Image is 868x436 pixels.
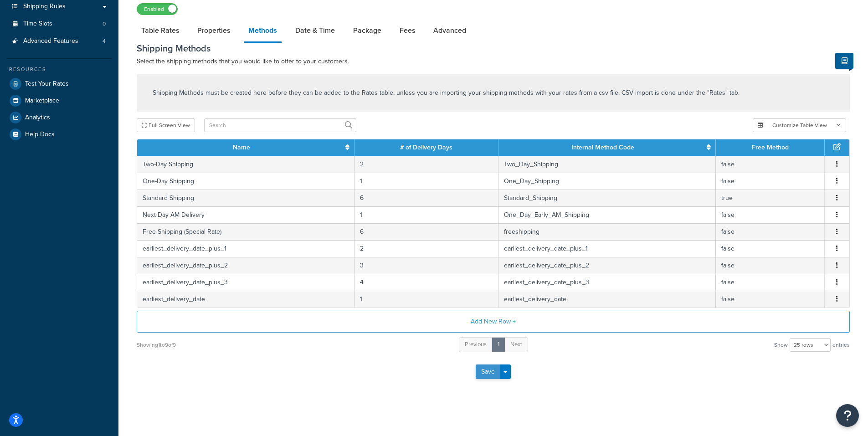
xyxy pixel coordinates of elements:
[291,20,339,41] a: Date & Time
[498,257,716,274] td: earliest_delivery_date_plus_2
[716,240,825,257] td: false
[7,126,112,143] a: Help Docs
[498,206,716,223] td: One_Day_Early_AM_Shipping
[774,339,788,351] span: Show
[137,240,354,257] td: earliest_delivery_date_plus_1
[716,156,825,173] td: false
[7,66,112,73] div: Resources
[354,274,498,291] td: 4
[349,20,386,41] a: Package
[137,156,354,173] td: Two-Day Shipping
[492,337,505,352] a: 1
[137,20,184,41] a: Table Rates
[7,109,112,126] a: Analytics
[753,118,846,132] button: Customize Table View
[153,88,740,98] p: Shipping Methods must be created here before they can be added to the Rates table, unless you are...
[7,92,112,109] a: Marketplace
[498,156,716,173] td: Two_Day_Shipping
[354,223,498,240] td: 6
[7,15,112,32] li: Time Slots
[25,131,55,138] span: Help Docs
[716,257,825,274] td: false
[103,37,106,45] span: 4
[716,291,825,308] td: false
[716,173,825,190] td: false
[23,37,78,45] span: Advanced Features
[836,404,859,427] button: Open Resource Center
[137,173,354,190] td: One-Day Shipping
[137,311,850,333] button: Add New Row +
[476,364,500,379] button: Save
[354,291,498,308] td: 1
[498,291,716,308] td: earliest_delivery_date
[137,257,354,274] td: earliest_delivery_date_plus_2
[716,274,825,291] td: false
[429,20,471,41] a: Advanced
[354,139,498,156] th: # of Delivery Days
[25,80,69,88] span: Test Your Rates
[103,20,106,28] span: 0
[7,33,112,50] li: Advanced Features
[193,20,235,41] a: Properties
[137,118,195,132] button: Full Screen View
[244,20,282,43] a: Methods
[354,173,498,190] td: 1
[137,4,177,15] label: Enabled
[395,20,420,41] a: Fees
[354,257,498,274] td: 3
[498,190,716,206] td: Standard_Shipping
[716,223,825,240] td: false
[137,223,354,240] td: Free Shipping (Special Rate)
[498,240,716,257] td: earliest_delivery_date_plus_1
[498,173,716,190] td: One_Day_Shipping
[204,118,356,132] input: Search
[571,143,634,152] a: Internal Method Code
[25,114,50,122] span: Analytics
[7,15,112,32] a: Time Slots0
[137,56,850,67] p: Select the shipping methods that you would like to offer to your customers.
[137,43,850,53] h3: Shipping Methods
[7,33,112,50] a: Advanced Features4
[354,190,498,206] td: 6
[23,3,66,10] span: Shipping Rules
[137,339,176,351] div: Showing 1 to 9 of 9
[498,223,716,240] td: freeshipping
[137,274,354,291] td: earliest_delivery_date_plus_3
[137,291,354,308] td: earliest_delivery_date
[354,240,498,257] td: 2
[716,139,825,156] th: Free Method
[23,20,52,28] span: Time Slots
[510,340,522,349] span: Next
[465,340,487,349] span: Previous
[835,53,853,69] button: Show Help Docs
[137,190,354,206] td: Standard Shipping
[7,76,112,92] a: Test Your Rates
[716,190,825,206] td: true
[716,206,825,223] td: false
[137,206,354,223] td: Next Day AM Delivery
[233,143,250,152] a: Name
[459,337,493,352] a: Previous
[354,156,498,173] td: 2
[25,97,59,105] span: Marketplace
[832,339,850,351] span: entries
[354,206,498,223] td: 1
[498,274,716,291] td: earliest_delivery_date_plus_3
[504,337,528,352] a: Next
